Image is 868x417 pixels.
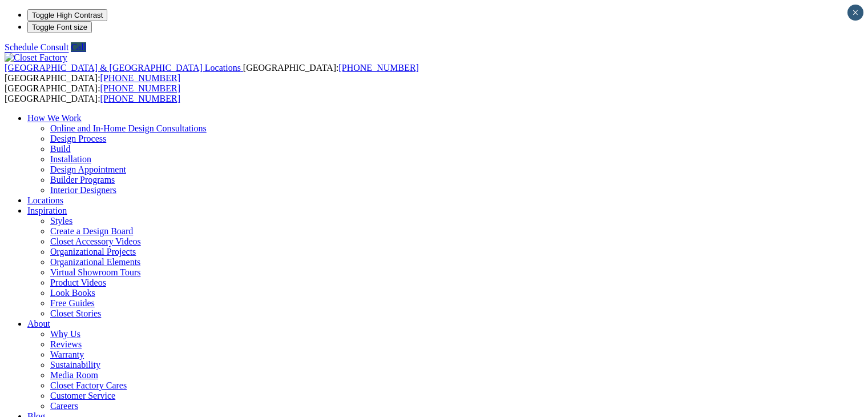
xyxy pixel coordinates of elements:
a: Call [71,42,86,52]
a: Inspiration [27,206,67,215]
a: Organizational Elements [50,257,140,267]
img: Closet Factory [5,53,67,63]
a: How We Work [27,113,82,123]
a: About [27,319,50,328]
a: Schedule Consult [5,42,68,52]
a: Build [50,144,71,154]
span: Toggle High Contrast [32,11,103,19]
a: Builder Programs [50,175,115,185]
a: Styles [50,216,72,226]
a: Closet Factory Cares [50,380,127,390]
a: Product Videos [50,278,106,287]
a: Warranty [50,350,84,359]
a: Why Us [50,329,80,339]
a: Design Process [50,134,106,143]
a: Design Appointment [50,165,126,174]
button: Close [847,5,863,21]
span: [GEOGRAPHIC_DATA]: [GEOGRAPHIC_DATA]: [5,83,180,103]
a: Customer Service [50,391,115,400]
a: Free Guides [50,298,95,308]
a: [GEOGRAPHIC_DATA] & [GEOGRAPHIC_DATA] Locations [5,63,243,73]
a: Reviews [50,339,82,349]
a: [PHONE_NUMBER] [100,73,180,83]
a: Virtual Showroom Tours [50,267,141,277]
a: [PHONE_NUMBER] [100,94,180,103]
a: Online and In-Home Design Consultations [50,123,207,133]
a: Locations [27,195,63,205]
button: Toggle Font size [27,21,92,33]
a: [PHONE_NUMBER] [100,83,180,93]
span: [GEOGRAPHIC_DATA]: [GEOGRAPHIC_DATA]: [5,63,419,83]
a: Organizational Projects [50,247,136,256]
span: [GEOGRAPHIC_DATA] & [GEOGRAPHIC_DATA] Locations [5,63,241,73]
span: Toggle Font size [32,23,87,31]
button: Toggle High Contrast [27,9,107,21]
a: Installation [50,154,91,164]
a: Sustainability [50,360,100,370]
a: Create a Design Board [50,226,133,236]
a: Closet Stories [50,308,101,318]
a: Interior Designers [50,185,116,195]
a: Careers [50,401,78,411]
a: Look Books [50,288,95,298]
a: Media Room [50,370,98,380]
a: Closet Accessory Videos [50,236,141,246]
a: [PHONE_NUMBER] [338,63,418,73]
